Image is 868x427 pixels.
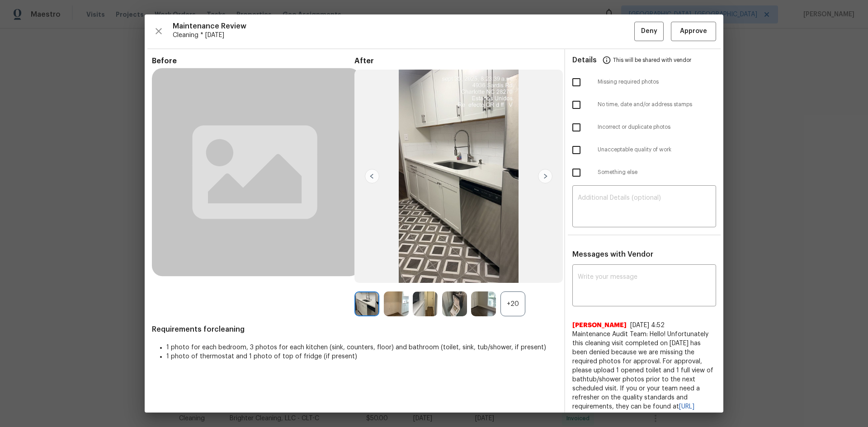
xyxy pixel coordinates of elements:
span: This will be shared with vendor [613,49,691,71]
button: Approve [671,22,716,41]
span: Something else [598,169,716,176]
button: Deny [634,22,664,41]
div: No time, date and/or address stamps [565,94,723,116]
div: +20 [500,291,525,316]
div: Something else [565,161,723,184]
div: Unacceptable quality of work [565,139,723,161]
span: [DATE] 4:52 [630,322,665,328]
span: Maintenance Review [173,22,634,31]
span: Before [152,56,354,66]
span: [PERSON_NAME] [572,321,627,330]
span: Requirements for cleaning [152,325,557,334]
span: Maintenance Audit Team: Hello! Unfortunately this cleaning visit completed on [DATE] has been den... [572,330,716,420]
span: Missing required photos [598,78,716,86]
span: Messages with Vendor [572,251,653,258]
span: Unacceptable quality of work [598,146,716,154]
li: 1 photo of thermostat and 1 photo of top of fridge (if present) [166,352,557,361]
img: right-chevron-button-url [538,169,552,183]
span: After [354,56,557,66]
li: 1 photo for each bedroom, 3 photos for each kitchen (sink, counters, floor) and bathroom (toilet,... [166,343,557,352]
span: Incorrect or duplicate photos [598,123,716,131]
span: Approve [680,26,707,37]
div: Missing required photos [565,71,723,94]
div: Incorrect or duplicate photos [565,116,723,139]
span: Cleaning * [DATE] [173,31,634,40]
span: Deny [641,26,657,37]
span: No time, date and/or address stamps [598,101,716,108]
span: Details [572,49,597,71]
img: left-chevron-button-url [365,169,379,183]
